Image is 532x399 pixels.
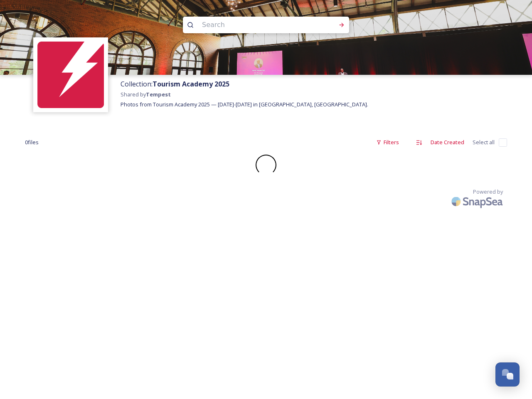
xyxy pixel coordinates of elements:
strong: Tourism Academy 2025 [153,79,229,89]
img: SnapSea Logo [449,192,507,211]
span: Powered by [473,188,503,196]
span: Shared by [121,91,171,98]
img: tempest-red-icon-rounded.png [37,42,104,108]
div: Filters [372,134,403,150]
strong: Tempest [146,91,171,98]
input: Search [198,16,312,34]
div: Date Created [426,134,468,150]
button: Open Chat [495,362,520,387]
span: Collection: [121,79,229,89]
span: 0 file s [25,138,39,146]
span: Select all [473,138,495,146]
span: Photos from Tourism Academy 2025 — [DATE]-[DATE] in [GEOGRAPHIC_DATA], [GEOGRAPHIC_DATA]. [121,101,368,108]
